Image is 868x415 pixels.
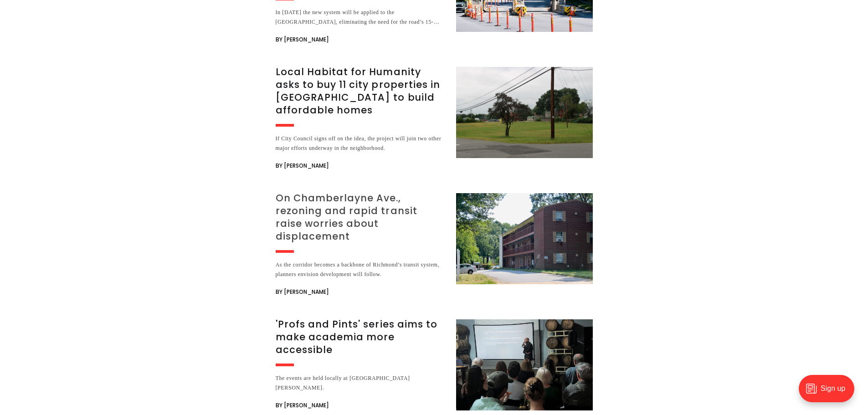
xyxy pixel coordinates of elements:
img: On Chamberlayne Ave., rezoning and rapid transit raise worries about displacement [456,193,593,284]
h3: Local Habitat for Humanity asks to buy 11 city properties in [GEOGRAPHIC_DATA] to build affordabl... [276,66,445,117]
span: By [PERSON_NAME] [276,287,329,297]
img: Local Habitat for Humanity asks to buy 11 city properties in Northside to build affordable homes [456,67,593,158]
span: By [PERSON_NAME] [276,34,329,45]
div: The events are held locally at [GEOGRAPHIC_DATA][PERSON_NAME]. [276,374,445,393]
div: In [DATE] the new system will be applied to the [GEOGRAPHIC_DATA], eliminating the need for the r... [276,8,445,27]
div: As the corridor becomes a backbone of Richmond’s transit system, planners envision development wi... [276,260,445,279]
iframe: portal-trigger [791,370,868,415]
a: 'Profs and Pints' series aims to make academia more accessible The events are held locally at [GE... [276,319,593,411]
a: Local Habitat for Humanity asks to buy 11 city properties in [GEOGRAPHIC_DATA] to build affordabl... [276,67,593,171]
span: By [PERSON_NAME] [276,160,329,171]
div: If City Council signs off on the idea, the project will join two other major efforts underway in ... [276,134,445,153]
h3: On Chamberlayne Ave., rezoning and rapid transit raise worries about displacement [276,192,445,243]
img: 'Profs and Pints' series aims to make academia more accessible [456,319,593,410]
a: On Chamberlayne Ave., rezoning and rapid transit raise worries about displacement As the corridor... [276,193,593,297]
span: By [PERSON_NAME] [276,400,329,411]
h3: 'Profs and Pints' series aims to make academia more accessible [276,318,445,356]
